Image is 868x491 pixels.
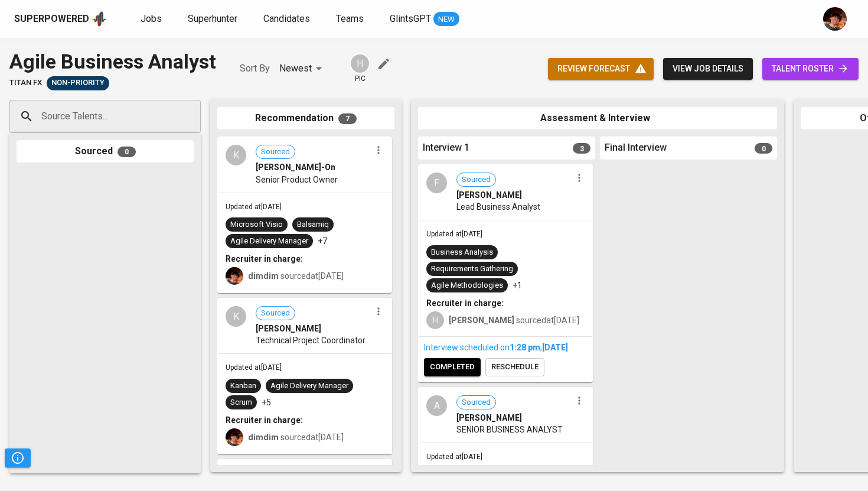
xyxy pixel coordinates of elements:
a: Candidates [263,12,312,27]
span: Technical Project Coordinator [256,334,366,346]
span: SENIOR BUSINESS ANALYST [456,424,563,435]
span: [PERSON_NAME] [456,412,522,424]
a: talent roster [762,58,859,80]
span: Sourced [457,397,495,408]
span: [PERSON_NAME] [256,323,321,334]
span: Updated at [DATE] [226,203,282,211]
span: Senior Product Owner [256,174,338,186]
span: Teams [336,13,364,24]
span: Updated at [DATE] [226,363,282,372]
div: H [426,311,444,329]
div: H [350,53,370,74]
span: Candidates [263,13,310,24]
div: Business Analysis [431,247,493,258]
button: completed [424,358,481,376]
span: [PERSON_NAME]-On [256,161,335,173]
span: Sourced [256,147,295,158]
span: Non-Priority [47,77,109,89]
p: +5 [262,396,271,408]
span: Lead Business Analyst [456,201,540,213]
a: Superhunter [188,12,240,27]
button: reschedule [485,358,544,376]
p: Newest [279,61,312,76]
span: sourced at [DATE] [248,271,344,281]
span: Updated at [DATE] [426,230,482,238]
a: Teams [336,12,366,27]
div: Recommendation [217,107,394,130]
span: Sourced [256,308,295,319]
button: Open [194,115,197,118]
img: diemas@glints.com [226,267,243,285]
div: Agile Delivery Manager [270,381,348,392]
span: talent roster [772,61,849,76]
div: Newest [279,58,326,80]
div: A [426,395,447,416]
b: [PERSON_NAME] [449,316,514,325]
div: F [426,173,447,193]
span: Interview 1 [423,141,469,155]
button: review forecast [548,58,654,80]
span: sourced at [DATE] [449,316,579,325]
button: Pipeline Triggers [5,448,31,467]
div: Agile Delivery Manager [230,236,308,247]
span: 3 [573,143,590,154]
span: 0 [755,143,772,154]
button: view job details [663,58,753,80]
span: Titan FX [9,77,42,89]
div: K [226,306,246,327]
b: Recruiter in charge: [426,298,504,308]
img: diemas@glints.com [823,7,847,31]
span: GlintsGPT [390,13,431,24]
div: Kanban [230,381,256,392]
span: review forecast [557,61,644,76]
div: Scrum [230,397,252,408]
div: Interview scheduled on , [424,342,587,353]
div: pic [350,53,370,84]
b: Recruiter in charge: [226,415,303,425]
div: Superpowered [14,12,89,26]
span: Final Interview [605,141,667,155]
span: Superhunter [188,13,237,24]
div: Requirements Gathering [431,264,513,275]
span: 7 [338,113,357,124]
div: Agile Methodologies [431,280,503,291]
span: Sourced [457,174,495,186]
div: Balsamiq [297,219,329,230]
span: 0 [118,147,136,157]
span: NEW [433,14,459,25]
div: FSourced[PERSON_NAME]Lead Business AnalystUpdated at[DATE]Business AnalysisRequirements Gathering... [418,164,593,382]
span: 1:28 PM [510,343,540,352]
a: Jobs [141,12,164,27]
div: Agile Business Analyst [9,47,216,76]
div: KSourced[PERSON_NAME]-OnSenior Product OwnerUpdated at[DATE]Microsoft VisioBalsamiqAgile Delivery... [217,136,392,293]
b: dimdim [248,271,279,281]
img: diemas@glints.com [226,428,243,446]
img: app logo [92,10,107,28]
a: Superpoweredapp logo [14,10,107,28]
span: [PERSON_NAME] [456,189,522,201]
div: KSourced[PERSON_NAME]Technical Project CoordinatorUpdated at[DATE]KanbanAgile Delivery ManagerScr... [217,298,392,454]
div: K [226,145,246,165]
span: sourced at [DATE] [248,433,344,442]
span: [DATE] [542,343,568,352]
span: Jobs [141,13,162,24]
span: view job details [673,61,743,76]
div: Sourced [17,140,194,163]
span: reschedule [491,360,539,374]
p: +7 [318,235,327,247]
div: Microsoft Visio [230,219,283,230]
a: GlintsGPT NEW [390,12,459,27]
p: Sort By [240,61,270,76]
div: Talent(s) in Pipeline’s Final Stages [47,76,109,90]
span: Updated at [DATE] [426,453,482,461]
span: completed [430,360,475,374]
b: Recruiter in charge: [226,254,303,264]
p: +1 [513,279,522,291]
div: Assessment & Interview [418,107,777,130]
b: dimdim [248,433,279,442]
